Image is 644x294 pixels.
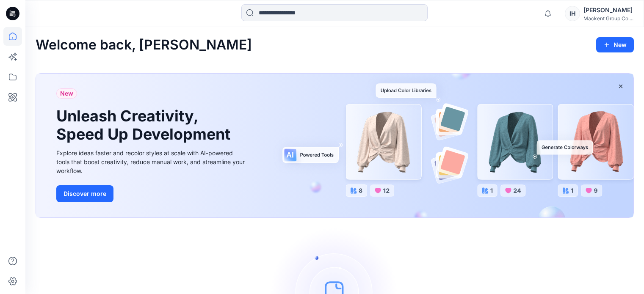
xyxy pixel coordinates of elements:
button: Discover more [56,185,113,202]
span: New [60,88,73,99]
div: Mackent Group Co.... [583,15,633,22]
div: [PERSON_NAME] [583,5,633,15]
h2: Welcome back, [PERSON_NAME] [36,37,252,53]
button: New [596,37,634,52]
div: Explore ideas faster and recolor styles at scale with AI-powered tools that boost creativity, red... [56,148,247,175]
h1: Unleash Creativity, Speed Up Development [56,107,234,143]
div: IH [565,6,580,21]
a: Discover more [56,185,247,202]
